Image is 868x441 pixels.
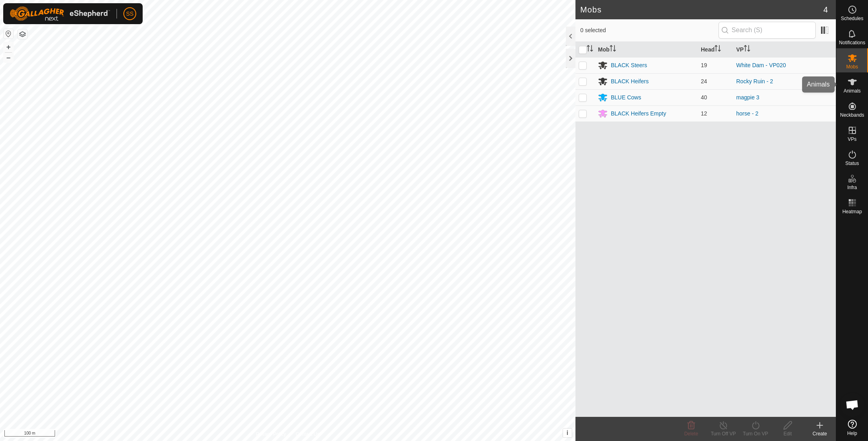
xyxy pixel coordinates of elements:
[587,46,593,53] p-sorticon: Activate to sort
[611,61,647,70] div: BLACK Steers
[719,22,816,39] input: Search (S)
[701,62,707,68] span: 19
[842,209,862,214] span: Heatmap
[836,416,868,439] a: Help
[744,46,750,53] p-sorticon: Activate to sort
[610,46,616,53] p-sorticon: Activate to sort
[736,110,758,117] a: horse - 2
[847,185,857,190] span: Infra
[840,393,864,417] div: Open chat
[847,431,857,436] span: Help
[739,430,772,437] div: Turn On VP
[684,431,698,437] span: Delete
[701,110,707,117] span: 12
[839,40,865,45] span: Notifications
[736,62,786,68] a: White Dam - VP020
[580,26,719,35] span: 0 selected
[126,10,134,18] span: SS
[256,431,286,438] a: Privacy Policy
[296,431,319,438] a: Contact Us
[611,93,641,102] div: BLUE Cows
[701,94,707,101] span: 40
[841,16,863,21] span: Schedules
[595,42,698,58] th: Mob
[714,46,721,53] p-sorticon: Activate to sort
[4,29,13,39] button: Reset Map
[848,137,856,142] span: VPs
[736,94,759,101] a: magpie 3
[804,430,836,437] div: Create
[611,77,649,86] div: BLACK Heifers
[840,113,864,117] span: Neckbands
[843,89,861,93] span: Animals
[580,5,823,14] h2: Mobs
[701,78,707,84] span: 24
[846,64,858,69] span: Mobs
[733,42,836,58] th: VP
[10,6,110,21] img: Gallagher Logo
[4,42,13,52] button: +
[845,161,859,166] span: Status
[18,29,27,39] button: Map Layers
[707,430,739,437] div: Turn Off VP
[563,429,572,437] button: i
[4,53,13,62] button: –
[772,430,804,437] div: Edit
[823,4,828,16] span: 4
[698,42,733,58] th: Head
[611,109,666,118] div: BLACK Heifers Empty
[567,429,568,436] span: i
[736,78,773,84] a: Rocky Ruin - 2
